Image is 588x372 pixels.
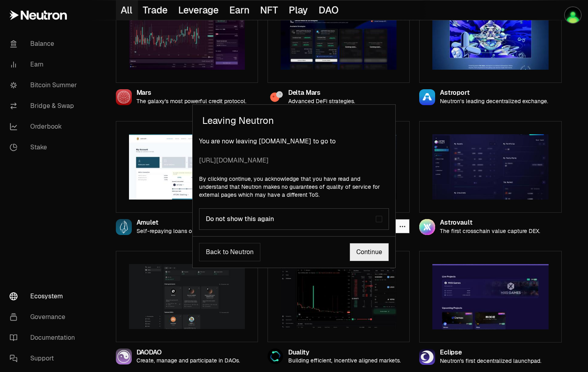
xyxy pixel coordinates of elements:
p: You are now leaving [DOMAIN_NAME] to go to [199,137,389,165]
div: Do not show this again [206,215,376,223]
h2: Leaving Neutron [193,105,395,137]
a: Continue [350,243,389,261]
span: [URL][DOMAIN_NAME] [199,156,389,165]
button: Do not show this again [376,216,382,222]
button: Back to Neutron [199,243,260,261]
p: By clicking continue, you acknowledge that you have read and understand that Neutron makes no gua... [199,175,389,199]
